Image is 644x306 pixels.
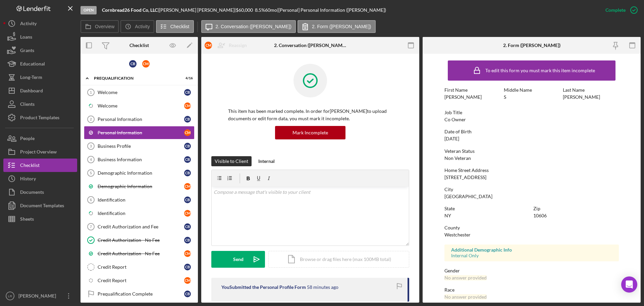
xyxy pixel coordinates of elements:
[216,24,291,29] label: 2. Conversation ([PERSON_NAME])
[277,7,386,13] div: | [Personal] Personal Information ([PERSON_NAME])
[485,68,595,73] div: To edit this form you must mark this item incomplete
[17,289,60,304] div: [PERSON_NAME]
[3,97,77,111] button: Clients
[265,7,277,13] div: 60 mo
[20,132,35,147] div: People
[98,278,184,283] div: Credit Report
[621,276,637,293] div: Open Intercom Messenger
[184,291,191,297] div: C B
[98,130,184,135] div: Personal Information
[3,84,77,97] button: Dashboard
[84,126,195,139] a: Personal InformationCM
[159,7,236,13] div: [PERSON_NAME] [PERSON_NAME] |
[94,76,176,80] div: Prequalification
[90,90,92,94] tspan: 1
[3,57,77,71] button: Educational
[3,30,77,44] button: Loans
[90,144,92,148] tspan: 3
[211,251,265,268] button: Send
[20,111,59,126] div: Product Templates
[20,159,40,174] div: Checklist
[444,94,482,100] div: [PERSON_NAME]
[444,87,500,93] div: First Name
[255,7,265,13] div: 8.5 %
[3,212,77,226] button: Sheets
[184,170,191,176] div: C B
[307,285,338,290] time: 2025-09-05 13:15
[98,237,184,243] div: Credit Authorization - No Fee
[444,156,471,161] div: Non Veteran
[98,197,184,203] div: Identification
[201,39,254,52] button: CMReassign
[129,43,149,48] div: Checklist
[95,24,114,29] label: Overview
[181,76,193,80] div: 4 / 16
[3,44,77,57] button: Grants
[444,168,619,173] div: Home Street Address
[184,183,191,190] div: C M
[80,6,97,14] div: Open
[20,17,37,32] div: Activity
[20,30,32,45] div: Loans
[98,184,184,189] div: Demographic Information
[228,107,392,123] p: This item has been marked complete. In order for [PERSON_NAME] to upload documents or edit form d...
[3,199,77,212] button: Document Templates
[3,145,77,159] button: Project Overview
[3,17,77,30] button: Activity
[444,225,619,230] div: County
[20,71,42,86] div: Long-Term
[84,220,195,233] a: 7Credit Authorization and FeeCB
[184,237,191,244] div: C B
[98,143,184,149] div: Business Profile
[444,148,619,154] div: Veteran Status
[84,274,195,287] a: Credit ReportCM
[90,158,92,162] tspan: 4
[102,7,159,13] div: |
[135,24,150,29] label: Activity
[444,287,619,293] div: Race
[605,3,626,17] div: Complete
[20,172,36,187] div: History
[90,171,92,175] tspan: 5
[98,170,184,176] div: Demographic Information
[170,24,190,29] label: Checklist
[20,145,57,160] div: Project Overview
[84,260,195,274] a: Credit ReportCB
[444,110,619,115] div: Job Title
[84,247,195,260] a: Credit Authorization - No FeeCM
[215,156,248,166] div: Visible to Client
[275,126,345,139] button: Mark Incomplete
[211,156,252,166] button: Visible to Client
[98,211,184,216] div: Identification
[255,156,278,166] button: Internal
[102,7,158,13] b: Cornbread26 Food Co, LLC
[84,113,195,126] a: 2Personal InformationCB
[504,87,560,93] div: Middle Name
[563,87,619,93] div: Last Name
[444,275,487,280] div: No answer provided
[274,43,347,48] div: 2. Conversation ([PERSON_NAME])
[3,71,77,84] button: Long-Term
[84,166,195,180] a: 5Demographic InformationCB
[201,20,296,33] button: 2. Conversation ([PERSON_NAME])
[84,287,195,301] a: Prequalification CompleteCB
[298,20,376,33] button: 2. Form ([PERSON_NAME])
[3,111,77,124] a: Product Templates
[98,90,184,95] div: Welcome
[20,57,45,72] div: Educational
[444,187,619,192] div: City
[84,99,195,113] a: WelcomeCM
[184,223,191,230] div: C B
[184,277,191,284] div: C M
[84,193,195,207] a: 6IdentificationCB
[3,132,77,145] button: People
[98,117,184,122] div: Personal Information
[533,213,547,218] div: 10606
[20,199,64,214] div: Document Templates
[84,180,195,193] a: Demographic InformationCM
